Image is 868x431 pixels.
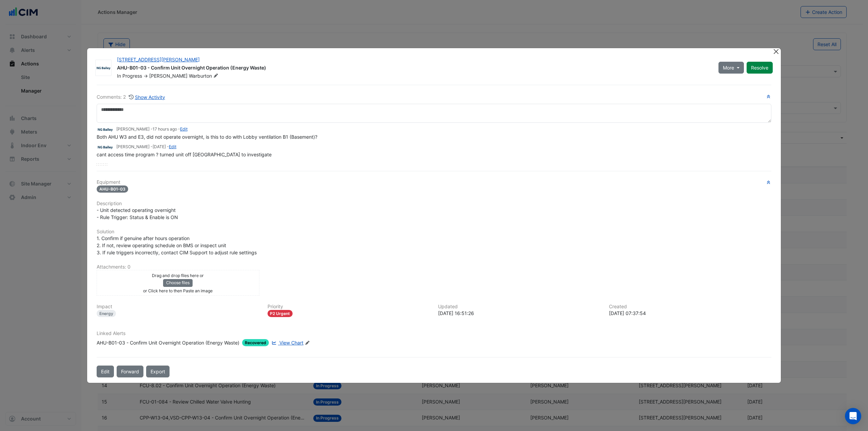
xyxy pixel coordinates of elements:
span: -> [143,73,148,79]
a: [STREET_ADDRESS][PERSON_NAME] [117,57,200,62]
div: AHU-B01-03 - Confirm Unit Overnight Operation (Energy Waste) [97,339,239,346]
span: Recovered [242,339,269,346]
div: [DATE] 07:37:54 [609,310,772,317]
span: Both AHU W3 and E3, did not operate overnight, is this to do with Lobby ventilation B1 (Basement)? [97,134,317,140]
small: [PERSON_NAME] - - [116,126,188,132]
span: 2025-09-24 16:51:26 [153,126,177,132]
a: Edit [180,126,188,132]
img: NG Bailey [97,126,114,133]
span: 1. Confirm if genuine after hours operation 2. If not, review operating schedule on BMS or inspec... [97,235,257,255]
button: More [718,62,744,74]
h6: Equipment [97,179,771,185]
fa-icon: Edit Linked Alerts [305,340,310,346]
h6: Priority [268,304,430,310]
a: Edit [169,144,176,149]
h6: Linked Alerts [97,331,771,336]
button: Close [772,48,780,55]
a: View Chart [270,339,303,346]
h6: Description [97,201,771,207]
span: [PERSON_NAME] [149,73,188,79]
div: [DATE] 16:51:26 [438,310,601,317]
button: Show Activity [129,93,165,101]
button: Choose files [163,279,193,287]
h6: Solution [97,229,771,235]
small: Drag and drop files here or [152,273,204,278]
button: Resolve [747,62,773,74]
span: In Progress [117,73,142,79]
div: P2 Urgent [268,310,293,317]
button: Edit [97,366,114,377]
span: Warburton [189,73,220,79]
h6: Updated [438,304,601,310]
h6: Created [609,304,772,310]
button: Forward [117,366,143,377]
span: View Chart [279,340,303,346]
div: Open Intercom Messenger [845,408,861,424]
img: NG Bailey [97,143,114,151]
small: [PERSON_NAME] - - [116,144,176,150]
small: or Click here to then Paste an image [143,288,213,293]
div: Energy [97,310,116,317]
span: cant access time program ? turned unit off [GEOGRAPHIC_DATA] to investigate [97,152,272,157]
span: 2025-09-12 09:26:59 [153,144,166,149]
div: AHU-B01-03 - Confirm Unit Overnight Operation (Energy Waste) [117,64,710,73]
h6: Attachments: 0 [97,264,771,270]
span: AHU-B01-03 [97,185,128,193]
a: Export [146,366,170,377]
h6: Impact [97,304,259,310]
img: NG Bailey [96,64,111,71]
span: - Unit detected operating overnight - Rule Trigger: Status & Enable is ON [97,207,178,220]
div: Comments: 2 [97,93,165,101]
span: More [723,64,734,71]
